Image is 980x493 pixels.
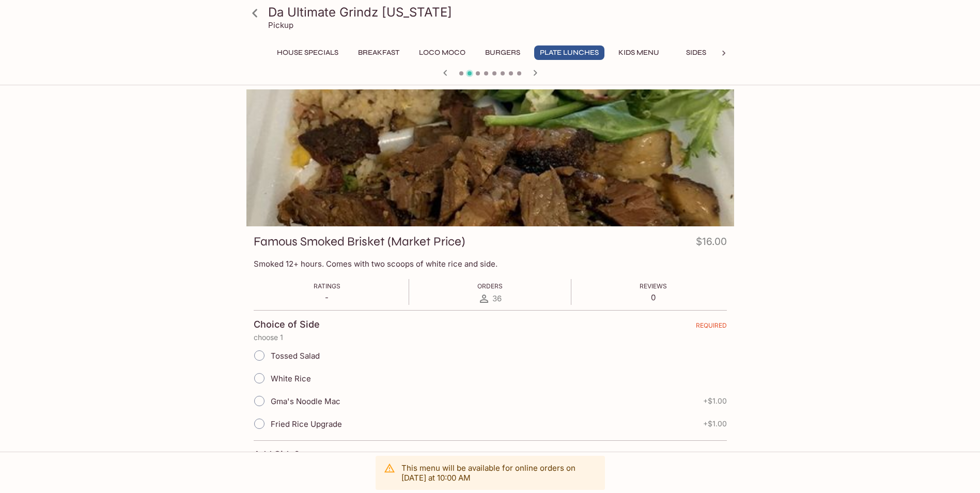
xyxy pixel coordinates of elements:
[613,45,665,60] button: Kids Menu
[413,45,471,60] button: Loco Moco
[401,463,597,483] p: This menu will be available for online orders on [DATE] at 10:00 AM
[477,282,503,290] span: Orders
[254,259,727,269] p: Smoked 12+ hours. Comes with two scoops of white rice and side.
[271,351,320,361] span: Tossed Salad
[696,321,727,333] span: REQUIRED
[479,45,526,60] button: Burgers
[246,89,734,226] div: Famous Smoked Brisket (Market Price)
[254,234,465,250] h3: Famous Smoked Brisket (Market Price)
[703,397,727,405] span: + $1.00
[268,4,730,20] h3: Da Ultimate Grindz [US_STATE]
[254,319,320,330] h4: Choice of Side
[673,45,720,60] button: Sides
[271,374,311,383] span: White Rice
[640,292,667,302] p: 0
[640,282,667,290] span: Reviews
[314,292,340,302] p: -
[492,294,502,303] span: 36
[352,45,405,60] button: Breakfast
[696,234,727,254] h4: $16.00
[271,419,342,429] span: Fried Rice Upgrade
[254,449,300,460] h4: Add Side?
[271,396,340,406] span: Gma's Noodle Mac
[534,45,604,60] button: Plate Lunches
[268,20,293,30] p: Pickup
[314,282,340,290] span: Ratings
[703,420,727,428] span: + $1.00
[254,333,727,342] p: choose 1
[271,45,344,60] button: House Specials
